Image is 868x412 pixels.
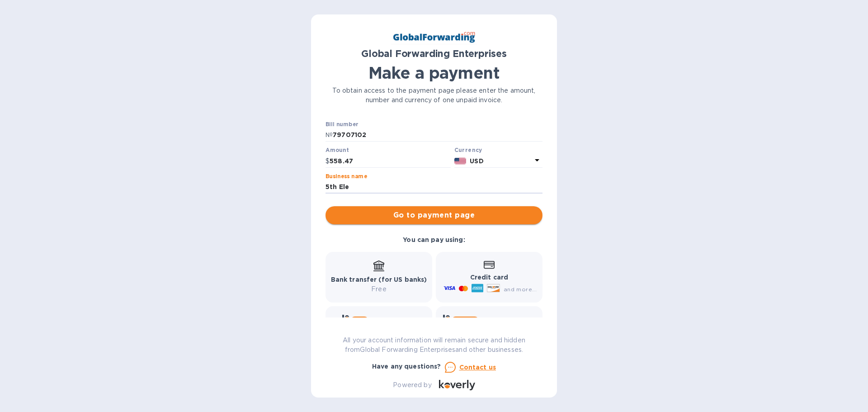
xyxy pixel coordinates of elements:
[459,364,496,371] u: Contact us
[325,174,367,179] label: Business name
[331,284,427,294] p: Free
[333,210,535,221] span: Go to payment page
[331,276,427,283] b: Bank transfer (for US banks)
[504,286,537,293] span: and more...
[325,336,542,355] p: All your account information will remain secure and hidden from Global Forwarding Enterprises and...
[330,154,451,168] input: 0.00
[393,380,431,390] p: Powered by
[325,206,542,224] button: Go to payment page
[470,274,508,281] b: Credit card
[325,130,333,140] p: №
[454,147,482,153] b: Currency
[325,122,358,127] label: Bill number
[403,236,465,243] b: You can pay using:
[325,148,349,153] label: Amount
[470,157,483,165] b: USD
[325,63,542,82] h1: Make a payment
[325,86,542,105] p: To obtain access to the payment page please enter the amount, number and currency of one unpaid i...
[333,128,542,142] input: Enter bill number
[454,158,467,164] img: USD
[325,156,330,166] p: $
[361,48,507,59] b: Global Forwarding Enterprises
[372,363,441,370] b: Have any questions?
[325,180,542,194] input: Enter business name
